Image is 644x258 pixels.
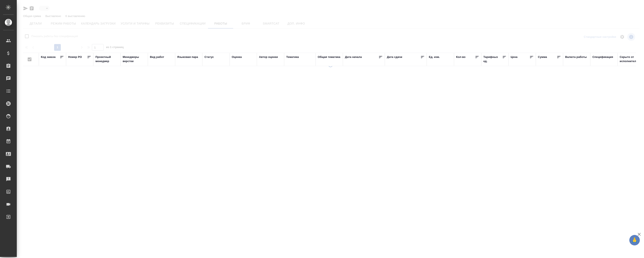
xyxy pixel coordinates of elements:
div: Скрыто от исполнителя [620,55,643,63]
div: Дата сдачи [387,55,402,59]
div: Код заказа [41,55,56,59]
div: Валюта работы [565,55,587,59]
div: Автор оценки [259,55,278,59]
div: Языковая пара [177,55,198,59]
div: Номер PO [68,55,82,59]
button: 🙏 [629,235,640,245]
div: Менеджеры верстки [123,55,146,63]
div: Спецификация [592,55,613,59]
div: Тарифных ед. [483,55,502,63]
div: Кол-во [456,55,466,59]
div: Оценка [232,55,242,59]
div: Сумма [538,55,547,59]
div: Проектный менеджер [95,55,118,63]
div: Цена [511,55,518,59]
div: Вид работ [150,55,164,59]
div: Дата начала [345,55,362,59]
span: 🙏 [631,236,638,245]
div: Статус [204,55,214,59]
div: Тематика [286,55,299,59]
div: Ед. изм. [429,55,440,59]
div: Общая тематика [318,55,340,59]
